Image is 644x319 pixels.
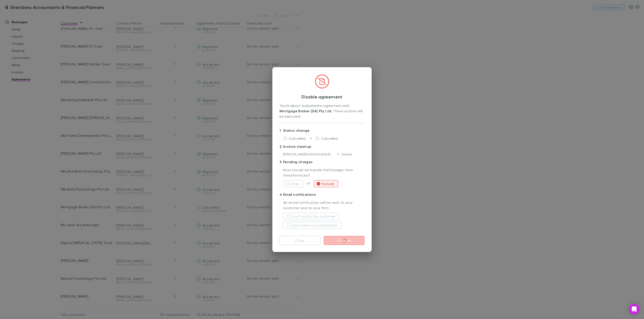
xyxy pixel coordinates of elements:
button: Exclude [314,180,338,187]
label: Don't send us a notification [292,223,338,228]
span: Cancelled [321,136,338,140]
button: Close [280,236,320,245]
span: or [303,181,314,185]
div: 2 [280,144,283,149]
div: 3 [280,159,283,165]
h3: Disable agreement [280,94,364,99]
img: svg%3e [315,74,329,89]
button: Don't send us a notification [283,222,342,229]
label: Don't notify this customer [292,214,335,219]
div: 1 [280,128,283,133]
div: 4 [280,192,283,197]
div: Open Intercom Messenger [629,304,640,315]
button: Don't notify this customer [283,213,339,220]
p: An email notification will be sent to your customer and to your firm. [283,200,364,211]
p: Status change [280,127,364,134]
strong: Mortgage Broker (SA) Pty Ltd [280,109,331,113]
div: You’re about to disable the agreement with . These actions will be executed: [280,103,364,119]
button: Keep [283,180,303,187]
div: Delete [337,152,352,156]
p: Pending charges [280,158,364,165]
p: Invoice cleanup [280,143,364,150]
span: Cancelled [289,136,305,140]
p: Email notifications [280,191,364,198]
button: Confirm [324,236,364,245]
p: How should we handle the 1 charges from these 1 invoices? [283,167,364,178]
div: [PERSON_NAME]-0036 ( Draft ) $35 [283,152,337,156]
